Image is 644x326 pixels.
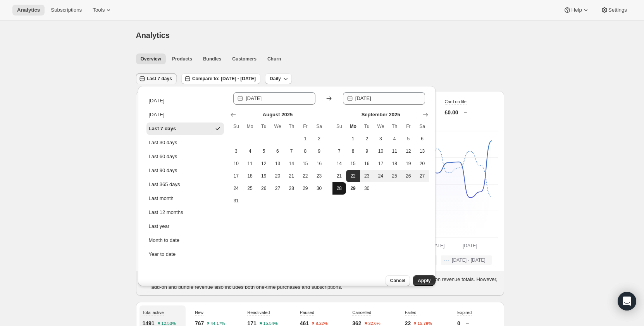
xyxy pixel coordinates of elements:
[192,76,256,82] span: Compare to: [DATE] - [DATE]
[149,181,180,188] div: Last 365 days
[363,148,371,154] span: 9
[232,160,240,167] span: 10
[146,220,224,233] button: Last year
[571,7,582,13] span: Help
[257,157,271,170] button: Tuesday August 12 2025
[288,173,295,179] span: 21
[363,185,371,191] span: 30
[265,73,292,84] button: Daily
[146,192,224,205] button: Last month
[391,136,398,142] span: 4
[149,111,165,119] div: [DATE]
[596,5,632,16] button: Settings
[415,157,429,170] button: Saturday September 20 2025
[401,120,415,133] th: Friday
[146,248,224,260] button: Year to date
[284,170,298,182] button: Thursday August 21 2025
[315,173,323,179] span: 23
[387,120,401,133] th: Thursday
[257,145,271,157] button: Tuesday August 5 2025
[332,170,346,182] button: Sunday September 21 2025
[12,5,45,16] button: Analytics
[243,182,257,195] button: Monday August 25 2025
[228,109,239,120] button: Show previous month, July 2025
[391,148,398,154] span: 11
[336,185,343,191] span: 28
[312,120,326,133] th: Saturday
[360,120,374,133] th: Tuesday
[146,150,224,163] button: Last 60 days
[360,133,374,145] button: Tuesday September 2 2025
[288,148,295,154] span: 7
[143,310,164,315] span: Total active
[260,160,268,167] span: 12
[346,182,360,195] button: Today Monday September 29 2025
[232,56,257,62] span: Customers
[136,31,170,40] span: Analytics
[401,145,415,157] button: Friday September 12 2025
[352,310,371,315] span: Cancelled
[413,275,435,286] button: Apply
[301,173,309,179] span: 22
[346,145,360,157] button: Monday September 8 2025
[312,145,326,157] button: Saturday August 9 2025
[315,160,323,167] span: 16
[363,123,371,129] span: Tu
[51,7,82,13] span: Subscriptions
[284,145,298,157] button: Thursday August 7 2025
[349,185,357,191] span: 29
[229,170,243,182] button: Sunday August 17 2025
[418,278,430,284] span: Apply
[312,182,326,195] button: Saturday August 30 2025
[349,148,357,154] span: 8
[195,310,203,315] span: New
[618,292,636,310] div: Open Intercom Messenger
[418,160,426,167] span: 20
[211,321,226,326] text: 44.17%
[260,173,268,179] span: 19
[415,145,429,157] button: Saturday September 13 2025
[260,185,268,191] span: 26
[274,173,282,179] span: 20
[284,182,298,195] button: Thursday August 28 2025
[312,157,326,170] button: Saturday August 16 2025
[274,148,282,154] span: 6
[312,133,326,145] button: Saturday August 2 2025
[284,120,298,133] th: Thursday
[360,157,374,170] button: Tuesday September 16 2025
[232,148,240,154] span: 3
[415,133,429,145] button: Saturday September 6 2025
[377,173,385,179] span: 24
[260,148,268,154] span: 5
[374,170,388,182] button: Wednesday September 24 2025
[136,73,177,84] button: Last 7 days
[298,170,312,182] button: Friday August 22 2025
[401,133,415,145] button: Friday September 5 2025
[336,173,343,179] span: 21
[387,157,401,170] button: Thursday September 18 2025
[246,148,254,154] span: 4
[405,173,412,179] span: 26
[390,278,405,284] span: Cancel
[274,185,282,191] span: 27
[271,182,285,195] button: Wednesday August 27 2025
[391,160,398,167] span: 18
[405,136,412,142] span: 5
[301,123,309,129] span: Fr
[608,7,627,13] span: Settings
[377,123,385,129] span: We
[298,182,312,195] button: Friday August 29 2025
[301,136,309,142] span: 1
[298,145,312,157] button: Friday August 8 2025
[149,97,165,105] div: [DATE]
[391,173,398,179] span: 25
[405,148,412,154] span: 12
[146,95,224,107] button: [DATE]
[315,185,323,191] span: 30
[415,120,429,133] th: Saturday
[457,310,472,315] span: Expired
[246,185,254,191] span: 25
[172,56,192,62] span: Products
[146,136,224,149] button: Last 30 days
[405,310,417,315] span: Failed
